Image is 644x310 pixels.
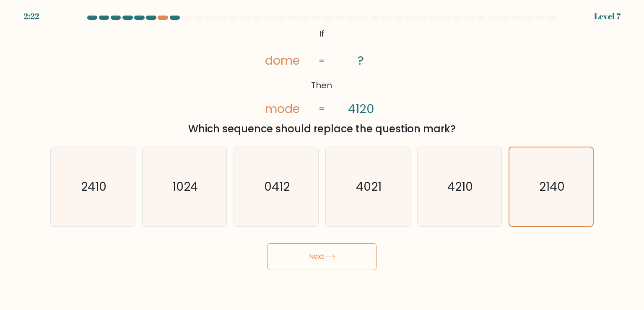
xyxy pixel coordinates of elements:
text: 2410 [81,178,106,195]
div: 2:22 [23,10,39,23]
text: 1024 [172,178,198,195]
tspan: Then [312,79,332,91]
tspan: mode [265,100,301,117]
tspan: If [319,28,325,39]
button: Next [267,243,377,270]
div: Which sequence should replace the question mark? [55,121,589,137]
text: 4021 [356,178,382,195]
svg: @import url('[URL][DOMAIN_NAME]); [247,25,397,118]
div: Level 7 [594,10,621,23]
tspan: 4120 [348,100,374,117]
text: 4210 [447,178,473,195]
text: 0412 [264,178,290,195]
tspan: ? [358,52,364,69]
tspan: dome [265,52,301,69]
tspan: = [319,55,325,67]
tspan: = [319,103,325,115]
text: 2140 [539,179,565,195]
